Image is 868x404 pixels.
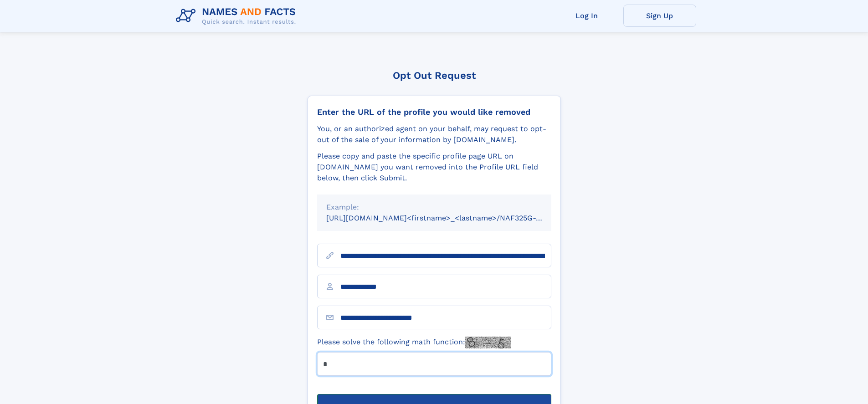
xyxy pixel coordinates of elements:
small: [URL][DOMAIN_NAME]<firstname>_<lastname>/NAF325G-xxxxxxxx [326,214,569,222]
img: Logo Names and Facts [172,4,303,28]
div: You, or an authorized agent on your behalf, may request to opt-out of the sale of your informatio... [317,123,551,145]
div: Enter the URL of the profile you would like removed [317,107,551,117]
div: Example: [326,202,542,213]
a: Sign Up [623,5,696,27]
a: Log In [550,5,623,27]
label: Please solve the following math function: [317,337,511,348]
div: Opt Out Request [308,70,561,81]
div: Please copy and paste the specific profile page URL on [DOMAIN_NAME] you want removed into the Pr... [317,151,551,184]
